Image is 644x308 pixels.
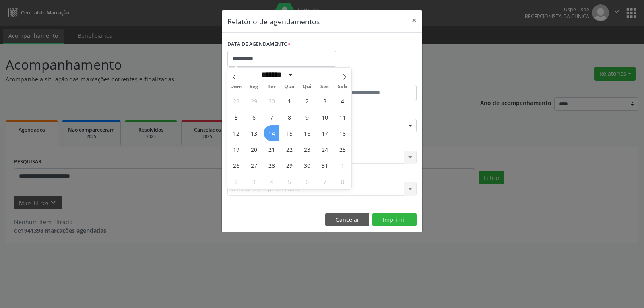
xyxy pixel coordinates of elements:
button: Imprimir [372,213,417,227]
span: Outubro 29, 2025 [281,157,297,173]
span: Outubro 5, 2025 [228,109,244,125]
span: Outubro 7, 2025 [264,109,279,125]
span: Outubro 1, 2025 [281,93,297,109]
span: Novembro 6, 2025 [299,174,315,189]
button: Close [406,10,422,30]
input: Year [294,70,320,79]
span: Outubro 18, 2025 [334,125,350,141]
span: Outubro 12, 2025 [228,125,244,141]
span: Outubro 23, 2025 [299,141,315,157]
span: Novembro 5, 2025 [281,174,297,189]
span: Setembro 29, 2025 [246,93,262,109]
span: Novembro 3, 2025 [246,174,262,189]
span: Outubro 8, 2025 [281,109,297,125]
span: Novembro 8, 2025 [334,174,350,189]
span: Novembro 7, 2025 [317,174,332,189]
span: Ter [263,84,281,89]
span: Outubro 13, 2025 [246,125,262,141]
span: Outubro 31, 2025 [317,157,332,173]
span: Outubro 25, 2025 [334,141,350,157]
span: Qui [298,84,316,89]
span: Outubro 6, 2025 [246,109,262,125]
span: Outubro 15, 2025 [281,125,297,141]
span: Outubro 27, 2025 [246,157,262,173]
span: Outubro 4, 2025 [334,93,350,109]
span: Outubro 14, 2025 [264,125,279,141]
span: Outubro 10, 2025 [317,109,332,125]
select: Month [258,70,294,79]
span: Outubro 20, 2025 [246,141,262,157]
span: Outubro 11, 2025 [334,109,350,125]
span: Outubro 21, 2025 [264,141,279,157]
span: Outubro 30, 2025 [299,157,315,173]
span: Outubro 24, 2025 [317,141,332,157]
span: Outubro 9, 2025 [299,109,315,125]
span: Novembro 1, 2025 [334,157,350,173]
h5: Relatório de agendamentos [227,16,320,27]
span: Outubro 3, 2025 [317,93,332,109]
span: Outubro 22, 2025 [281,141,297,157]
span: Outubro 19, 2025 [228,141,244,157]
span: Setembro 30, 2025 [264,93,279,109]
span: Outubro 16, 2025 [299,125,315,141]
button: Cancelar [325,213,369,227]
span: Seg [245,84,263,89]
span: Outubro 26, 2025 [228,157,244,173]
span: Outubro 2, 2025 [299,93,315,109]
span: Outubro 28, 2025 [264,157,279,173]
span: Outubro 17, 2025 [317,125,332,141]
span: Novembro 4, 2025 [264,174,279,189]
span: Sáb [334,84,351,89]
span: Sex [316,84,334,89]
label: ATÉ [324,72,417,85]
span: Dom [227,84,245,89]
span: Setembro 28, 2025 [228,93,244,109]
span: Novembro 2, 2025 [228,174,244,189]
label: DATA DE AGENDAMENTO [227,38,291,51]
span: Qua [281,84,298,89]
